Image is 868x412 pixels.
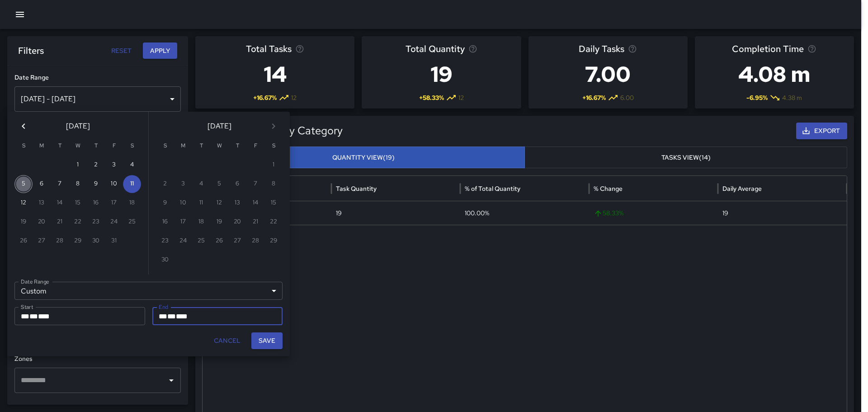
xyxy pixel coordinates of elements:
[21,313,29,320] span: Month
[14,117,33,135] button: Previous month
[15,137,32,155] span: Sunday
[33,175,51,193] button: 6
[251,332,283,349] button: Save
[124,137,140,155] span: Saturday
[159,313,167,320] span: Month
[265,137,282,155] span: Saturday
[123,156,141,174] button: 4
[105,156,123,174] button: 3
[69,156,87,174] button: 1
[157,137,173,155] span: Sunday
[51,175,69,193] button: 7
[175,137,191,155] span: Monday
[208,120,231,133] span: [DATE]
[87,175,105,193] button: 9
[52,137,68,155] span: Tuesday
[29,313,38,320] span: Day
[14,175,33,193] button: 5
[21,303,33,311] label: Start
[159,303,168,311] label: End
[229,137,245,155] span: Thursday
[88,137,104,155] span: Thursday
[176,313,188,320] span: Year
[38,313,50,320] span: Year
[210,332,244,349] button: Cancel
[123,175,141,193] button: 11
[21,278,49,285] label: Date Range
[167,313,176,320] span: Day
[14,194,33,212] button: 12
[87,156,105,174] button: 2
[14,282,283,300] div: Custom
[211,137,227,155] span: Wednesday
[33,137,50,155] span: Monday
[105,175,123,193] button: 10
[247,137,264,155] span: Friday
[69,175,87,193] button: 8
[193,137,209,155] span: Tuesday
[70,137,86,155] span: Wednesday
[66,120,90,133] span: [DATE]
[106,137,122,155] span: Friday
